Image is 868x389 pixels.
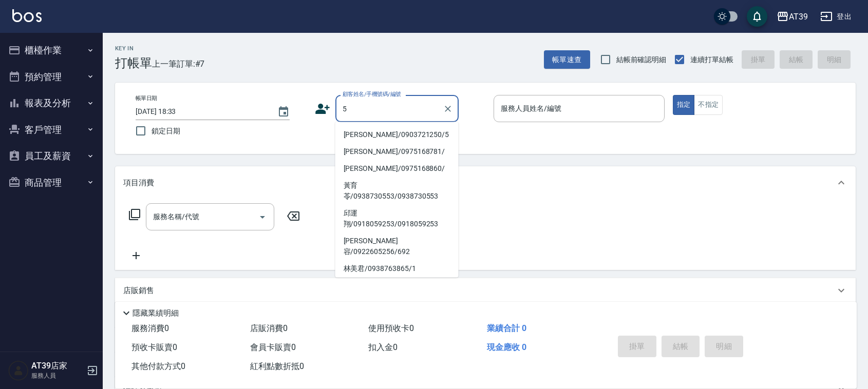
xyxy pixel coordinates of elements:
img: Logo [12,9,42,22]
button: 商品管理 [4,169,99,196]
li: 王尊璞/0989095966/0989095966 [335,277,459,305]
button: 帳單速查 [544,50,590,69]
p: 店販銷售 [123,285,154,296]
span: 預收卡販賣 0 [131,342,177,352]
span: 結帳前確認明細 [616,54,667,65]
p: 服務人員 [31,371,84,380]
span: 上一筆訂單:#7 [152,57,205,70]
div: 店販銷售 [115,278,856,303]
li: 林美君/0938763865/1 [335,260,459,277]
button: 登出 [816,7,856,26]
div: AT39 [789,10,808,23]
button: 不指定 [694,95,723,115]
span: 會員卡販賣 0 [250,342,296,352]
h3: 打帳單 [115,56,152,70]
span: 服務消費 0 [131,323,169,333]
button: 客戶管理 [4,116,99,143]
button: save [747,6,767,27]
li: [PERSON_NAME]容/0922605256/692 [335,232,459,260]
button: Open [254,209,271,225]
button: 櫃檯作業 [4,37,99,64]
button: Choose date, selected date is 2025-09-19 [271,100,296,124]
div: 項目消費 [115,166,856,199]
span: 連續打單結帳 [690,54,733,65]
button: 員工及薪資 [4,143,99,169]
span: 店販消費 0 [250,323,288,333]
label: 帳單日期 [136,94,157,102]
button: 預約管理 [4,64,99,90]
li: 黃育苓/0938730553/0938730553 [335,177,459,205]
img: Person [8,360,29,381]
label: 顧客姓名/手機號碼/編號 [343,90,401,98]
p: 項目消費 [123,178,154,188]
span: 使用預收卡 0 [368,323,414,333]
button: Clear [441,102,455,116]
span: 鎖定日期 [152,126,180,137]
h5: AT39店家 [31,361,84,371]
p: 隱藏業績明細 [133,308,179,319]
li: [PERSON_NAME]/0975168781/ [335,143,459,160]
li: [PERSON_NAME]/0975168860/ [335,160,459,177]
li: [PERSON_NAME]/0903721250/5 [335,126,459,143]
span: 現金應收 0 [487,342,526,352]
span: 扣入金 0 [368,342,398,352]
button: AT39 [772,6,812,27]
input: YYYY/MM/DD hh:mm [136,103,267,120]
button: 指定 [673,95,695,115]
li: 邱運翔/0918059253/0918059253 [335,205,459,232]
span: 業績合計 0 [487,323,526,333]
span: 紅利點數折抵 0 [250,361,304,371]
h2: Key In [115,45,152,52]
span: 其他付款方式 0 [131,361,185,371]
button: 報表及分析 [4,90,99,116]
